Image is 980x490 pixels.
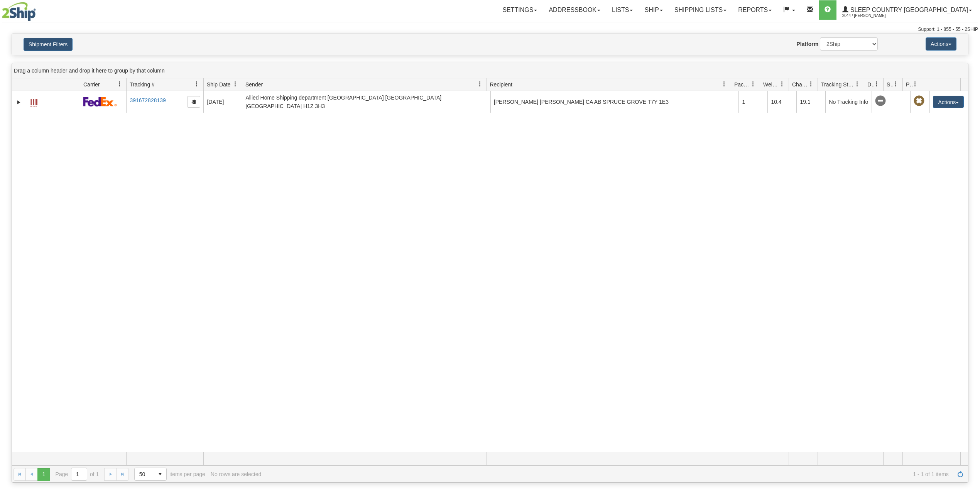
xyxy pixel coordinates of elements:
[83,81,100,88] span: Carrier
[718,78,731,91] a: Recipient filter column settings
[207,81,230,88] span: Ship Date
[2,26,978,33] div: Support: 1 - 855 - 55 - 2SHIP
[887,81,893,88] span: Shipment Issues
[15,98,23,106] a: Expand
[926,37,956,51] button: Actions
[30,95,37,108] a: Label
[954,468,966,480] a: Refresh
[130,81,155,88] span: Tracking #
[130,97,166,103] a: 391672828139
[909,78,922,91] a: Pickup Status filter column settings
[738,91,767,113] td: 1
[875,96,886,106] span: No Tracking Info
[734,81,750,88] span: Packages
[825,91,872,113] td: No Tracking Info
[732,0,777,20] a: Reports
[933,96,964,108] button: Actions
[113,78,126,91] a: Carrier filter column settings
[242,91,490,113] td: Allied Home Shipping department [GEOGRAPHIC_DATA] [GEOGRAPHIC_DATA] [GEOGRAPHIC_DATA] H1Z 3H3
[134,468,167,481] span: Page sizes drop down
[24,38,73,51] button: Shipment Filters
[848,7,968,13] span: Sleep Country [GEOGRAPHIC_DATA]
[962,206,979,284] iframe: chat widget
[870,78,883,91] a: Delivery Status filter column settings
[473,78,487,91] a: Sender filter column settings
[767,91,796,113] td: 10.4
[867,81,874,88] span: Delivery Status
[776,78,789,91] a: Weight filter column settings
[543,0,606,20] a: Addressbook
[747,78,760,91] a: Packages filter column settings
[842,12,900,20] span: 2044 / [PERSON_NAME]
[139,470,149,478] span: 50
[796,40,818,48] label: Platform
[851,78,864,91] a: Tracking Status filter column settings
[71,468,87,480] input: Page 1
[796,91,825,113] td: 19.1
[669,0,732,20] a: Shipping lists
[245,81,263,88] span: Sender
[763,81,779,88] span: Weight
[187,96,200,108] button: Copy to clipboard
[154,468,166,480] span: select
[836,0,978,20] a: Sleep Country [GEOGRAPHIC_DATA] 2044 / [PERSON_NAME]
[490,91,739,113] td: [PERSON_NAME] [PERSON_NAME] CA AB SPRUCE GROVE T7Y 1E3
[490,81,512,88] span: Recipient
[229,78,242,91] a: Ship Date filter column settings
[134,468,205,481] span: items per page
[497,0,543,20] a: Settings
[906,81,912,88] span: Pickup Status
[12,63,968,78] div: grid grouping header
[203,91,242,113] td: [DATE]
[914,96,924,106] span: Pickup Not Assigned
[2,2,36,21] img: logo2044.jpg
[606,0,639,20] a: Lists
[792,81,808,88] span: Charge
[83,97,117,106] img: 2 - FedEx Express®
[211,471,262,477] div: No rows are selected
[190,78,203,91] a: Tracking # filter column settings
[37,468,50,480] span: Page 1
[267,471,949,477] span: 1 - 1 of 1 items
[804,78,818,91] a: Charge filter column settings
[639,0,668,20] a: Ship
[889,78,902,91] a: Shipment Issues filter column settings
[56,468,99,481] span: Page of 1
[821,81,855,88] span: Tracking Status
